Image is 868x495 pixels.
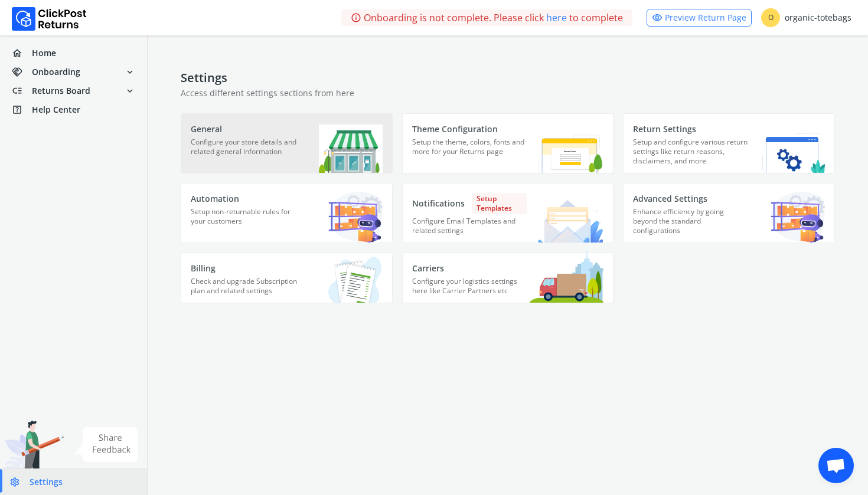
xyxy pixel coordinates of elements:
img: General [319,124,383,173]
span: expand_more [125,64,135,80]
img: Notifications [537,196,603,242]
a: here [546,11,567,25]
p: Access different settings sections from here [181,87,835,99]
span: Home [32,47,56,59]
img: share feedback [74,427,138,462]
img: Carriers [530,251,603,303]
span: Help Center [32,104,80,116]
span: O [761,8,780,27]
span: settings [9,474,30,490]
p: Configure your store details and related general information [191,137,306,167]
p: Configure Email Templates and related settings [412,217,527,242]
span: Settings [30,476,63,488]
span: Returns Board [32,85,90,97]
p: Billing [191,263,306,274]
p: Check and upgrade Subscription plan and related settings [191,277,306,303]
p: Theme Configuration [412,123,527,135]
span: Onboarding [32,66,80,78]
div: Open chat [818,448,854,483]
a: visibilityPreview Return Page [647,9,752,27]
p: Automation [191,193,306,205]
p: Notifications [412,193,527,214]
a: homeHome [7,45,140,61]
img: Return Settings [757,133,825,173]
span: home [12,45,32,61]
p: Advanced Settings [633,193,748,205]
img: Automation [328,192,383,242]
p: Setup the theme, colors, fonts and more for your Returns page [412,137,527,167]
p: Carriers [412,263,527,274]
div: Onboarding is not complete. Please click to complete [341,9,632,26]
span: Setup Templates [472,193,527,214]
img: Advanced Settings [771,192,825,242]
img: Logo [12,7,87,31]
img: Theme Configuration [527,121,603,173]
span: visibility [652,9,663,26]
span: info [351,9,361,26]
img: Billing [311,253,383,303]
h4: Settings [181,71,835,85]
span: help_center [12,101,32,118]
a: help_centerHelp Center [7,101,140,118]
p: General [191,123,306,135]
p: Return Settings [633,123,748,135]
span: expand_more [125,83,135,99]
p: Enhance efficiency by going beyond the standard configurations [633,207,748,242]
p: Configure your logistics settings here like Carrier Partners etc [412,277,527,303]
span: low_priority [12,83,32,99]
div: organic-totebags [761,8,851,27]
p: Setup non-returnable rules for your customers [191,207,306,237]
p: Setup and configure various return settings like return reasons, disclaimers, and more [633,137,748,173]
span: handshake [12,64,32,80]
